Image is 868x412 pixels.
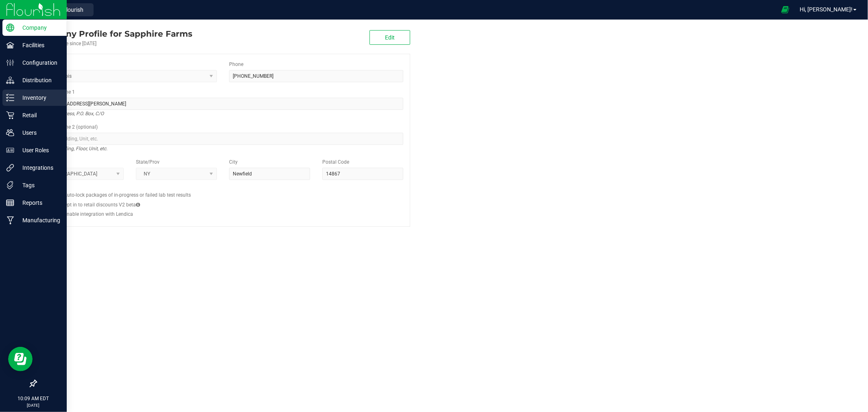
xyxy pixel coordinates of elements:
[43,133,403,145] input: Suite, Building, Unit, etc.
[136,158,160,166] label: State/Prov
[43,123,98,131] label: Address Line 2 (optional)
[229,70,403,82] input: (123) 456-7890
[6,59,14,67] inline-svg: Configuration
[14,198,63,208] p: Reports
[64,191,191,199] label: Auto-lock packages of in-progress or failed lab test results
[43,144,107,153] i: Suite, Building, Floor, Unit, etc.
[6,24,14,32] inline-svg: Company
[14,163,63,173] p: Integrations
[64,210,133,218] label: Enable integration with Lendica
[36,40,192,47] div: Account active since [DATE]
[6,76,14,84] inline-svg: Distribution
[229,158,238,166] label: City
[43,109,104,118] i: Street address, P.O. Box, C/O
[6,164,14,172] inline-svg: Integrations
[229,168,310,180] input: City
[4,402,63,408] p: [DATE]
[322,168,403,180] input: Postal Code
[14,215,63,225] p: Manufacturing
[14,180,63,190] p: Tags
[14,40,63,50] p: Facilities
[322,158,349,166] label: Postal Code
[36,28,192,40] div: Sapphire Farms
[14,58,63,68] p: Configuration
[6,129,14,137] inline-svg: Users
[64,201,140,208] label: Opt in to retail discounts V2 beta
[229,61,243,68] label: Phone
[14,23,63,33] p: Company
[4,395,63,402] p: 10:09 AM EDT
[43,98,403,110] input: Address
[14,110,63,120] p: Retail
[6,41,14,49] inline-svg: Facilities
[14,128,63,138] p: Users
[14,145,63,155] p: User Roles
[800,6,853,13] span: Hi, [PERSON_NAME]!
[14,93,63,103] p: Inventory
[6,111,14,119] inline-svg: Retail
[6,94,14,102] inline-svg: Inventory
[6,216,14,224] inline-svg: Manufacturing
[385,34,395,41] span: Edit
[776,2,794,18] span: Open Ecommerce Menu
[6,146,14,154] inline-svg: User Roles
[6,199,14,207] inline-svg: Reports
[370,30,410,45] button: Edit
[43,186,403,191] h2: Configs
[14,75,63,85] p: Distribution
[8,347,33,371] iframe: Resource center
[6,181,14,189] inline-svg: Tags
